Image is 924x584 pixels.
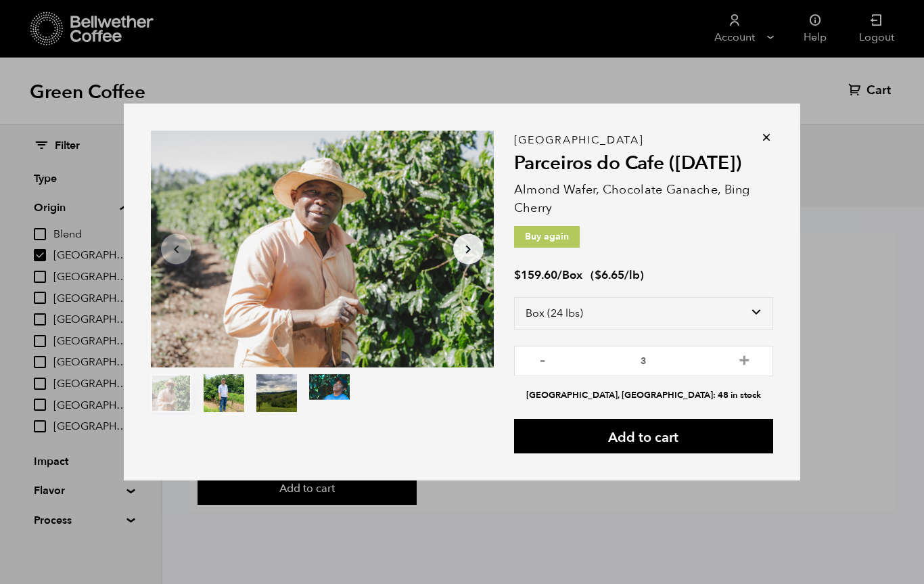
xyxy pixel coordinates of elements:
button: + [736,353,753,366]
li: [GEOGRAPHIC_DATA], [GEOGRAPHIC_DATA]: 48 in stock [514,389,773,402]
h2: Parceiros do Cafe ([DATE]) [514,152,773,175]
button: Add to cart [514,419,773,453]
button: - [534,353,551,366]
bdi: 6.65 [595,267,624,283]
span: /lb [624,267,640,283]
span: ( ) [591,267,644,283]
p: Almond Wafer, Chocolate Ganache, Bing Cherry [514,181,773,217]
bdi: 159.60 [514,267,557,283]
span: $ [595,267,601,283]
p: Buy again [514,226,580,248]
span: Box [562,267,582,283]
span: / [557,267,562,283]
span: $ [514,267,521,283]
